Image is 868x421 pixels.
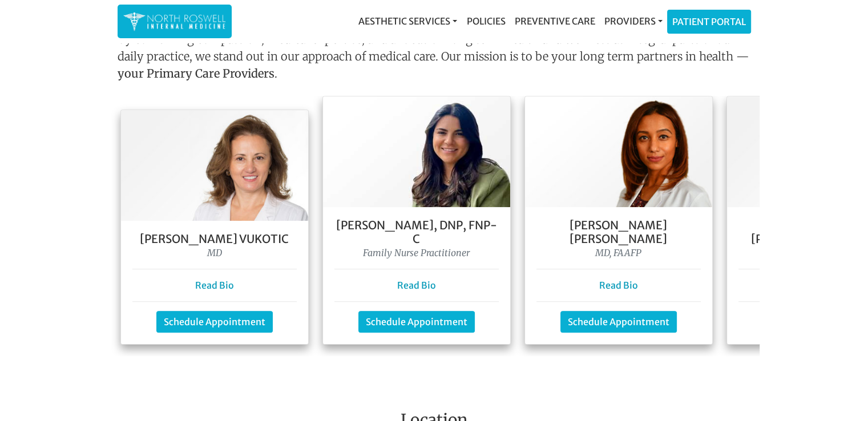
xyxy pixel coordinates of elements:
a: Aesthetic Services [354,10,462,33]
a: Schedule Appointment [358,311,475,333]
i: MD, FAAFP [595,247,641,258]
h5: [PERSON_NAME] [PERSON_NAME] [536,218,701,246]
a: Policies [462,10,510,33]
a: Read Bio [599,280,638,291]
i: MD [207,247,222,258]
strong: your Primary Care Providers [118,66,274,80]
h5: [PERSON_NAME], DNP, FNP- C [334,218,499,246]
p: By combining compassion, medical expertise, and a focus on long term health and wellness as integ... [118,31,751,87]
a: Preventive Care [510,10,599,33]
a: Read Bio [397,280,436,291]
i: Family Nurse Practitioner [363,247,470,258]
a: Patient Portal [668,10,750,33]
a: Schedule Appointment [560,311,677,333]
a: Providers [599,10,667,33]
a: Read Bio [195,280,234,291]
img: Dr. Farah Mubarak Ali MD, FAAFP [525,96,712,207]
a: Schedule Appointment [156,311,273,333]
img: Dr. Goga Vukotis [121,110,308,221]
img: North Roswell Internal Medicine [123,10,226,33]
h5: [PERSON_NAME] Vukotic [132,232,297,246]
